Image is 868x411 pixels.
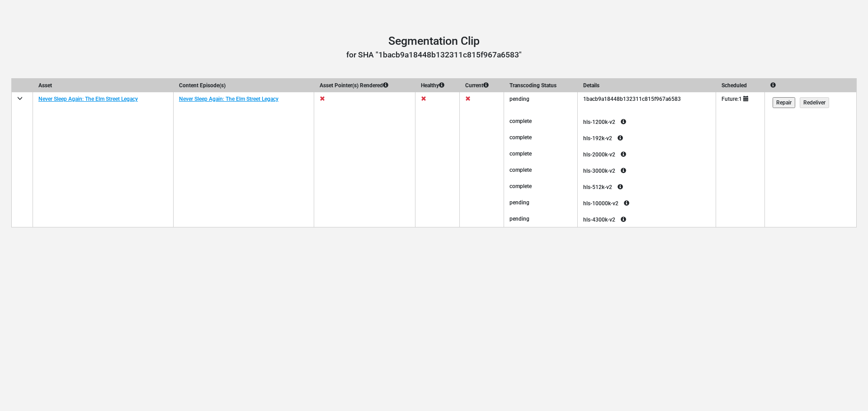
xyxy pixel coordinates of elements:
[504,92,578,113] td: pending
[173,79,314,93] th: Content Episode(s)
[716,92,765,113] td: Future:
[504,79,578,93] th: Transcoding Status
[415,79,460,93] th: Healthy
[11,34,857,48] h1: Segmentation Clip
[504,180,578,193] div: complete
[314,79,415,93] th: Asset Pointer(s) Rendered
[504,163,578,177] div: complete
[459,79,504,93] th: Current
[739,95,742,103] div: 1
[578,146,716,162] div: hls-2000k-v2
[504,131,578,144] div: complete
[578,129,716,146] div: hls-192k-v2
[504,196,578,209] div: pending
[578,79,716,93] th: Details
[800,97,829,108] input: Redeliver
[504,147,578,161] div: complete
[578,162,716,178] div: hls-3000k-v2
[504,212,578,226] div: pending
[578,194,716,211] div: hls-10000k-v2
[179,96,278,102] a: Never Sleep Again: The Elm Street Legacy
[716,79,765,93] th: Scheduled
[578,211,716,227] div: hls-4300k-v2
[578,92,716,113] td: 1bacb9a18448b132311c815f967a6583
[33,79,173,93] th: Asset
[578,113,716,129] div: hls-1200k-v2
[11,50,857,60] h3: for SHA "1bacb9a18448b132311c815f967a6583"
[38,96,138,102] a: Never Sleep Again: The Elm Street Legacy
[578,178,716,194] div: hls-512k-v2
[773,97,795,108] input: Repair
[504,114,578,128] div: complete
